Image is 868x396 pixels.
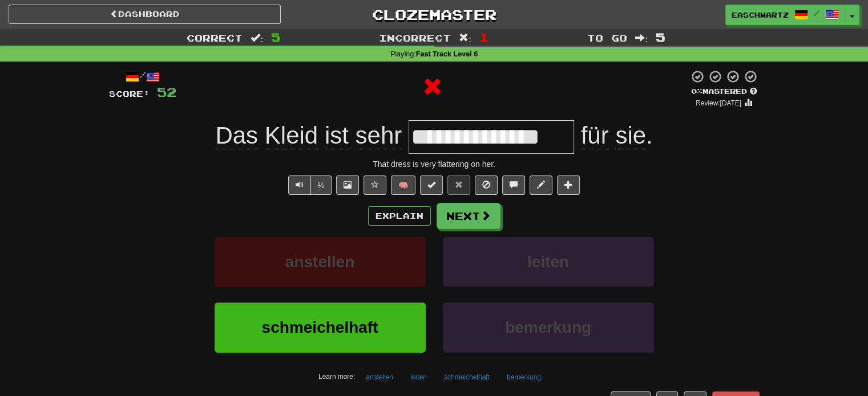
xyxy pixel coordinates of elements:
[356,122,402,149] span: sehr
[157,85,176,99] span: 52
[251,33,263,43] span: :
[364,175,386,195] button: Favorite sentence (alt+f)
[368,206,431,226] button: Explain
[635,33,648,43] span: :
[9,5,281,24] a: Dashboard
[286,175,332,195] div: Text-to-speech controls
[109,89,150,99] span: Score:
[656,30,665,44] span: 5
[265,122,318,149] span: Kleid
[527,253,569,271] span: leiten
[557,175,580,195] button: Add to collection (alt+a)
[505,319,591,336] span: bemerkung
[420,175,443,195] button: Set this sentence to 100% Mastered (alt+m)
[479,30,489,44] span: 1
[437,203,500,229] button: Next
[310,175,332,195] button: ½
[109,70,176,84] div: /
[215,237,426,287] button: anstellen
[447,175,470,195] button: Reset to 0% Mastered (alt+r)
[391,175,415,195] button: 🧠
[298,5,570,25] a: Clozemaster
[615,122,646,149] span: sie
[271,30,281,44] span: 5
[215,122,258,149] span: Das
[187,32,243,43] span: Correct
[574,122,653,149] span: .
[336,175,359,195] button: Show image (alt+x)
[475,175,498,195] button: Ignore sentence (alt+i)
[581,122,609,149] span: für
[318,373,355,381] small: Learn more:
[814,9,819,17] span: /
[443,303,654,352] button: bemerkung
[443,237,654,287] button: leiten
[689,87,760,97] div: Mastered
[725,5,845,25] a: easchwartz /
[438,369,496,386] button: schmeichelhaft
[696,99,741,107] small: Review: [DATE]
[732,10,789,20] span: easchwartz
[500,369,547,386] button: bemerkung
[416,50,478,58] strong: Fast Track Level 6
[285,253,354,271] span: anstellen
[325,122,349,149] span: ist
[587,32,627,43] span: To go
[360,369,399,386] button: anstellen
[502,175,525,195] button: Discuss sentence (alt+u)
[288,175,311,195] button: Play sentence audio (ctl+space)
[379,32,451,43] span: Incorrect
[215,303,426,352] button: schmeichelhaft
[109,158,760,170] div: That dress is very flattering on her.
[459,33,471,43] span: :
[262,319,378,336] span: schmeichelhaft
[404,369,433,386] button: leiten
[530,175,552,195] button: Edit sentence (alt+d)
[691,87,703,96] span: 0 %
